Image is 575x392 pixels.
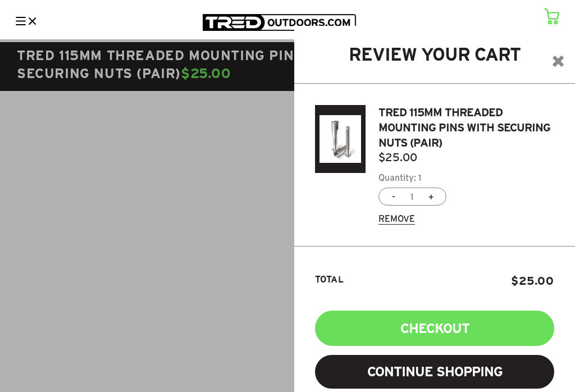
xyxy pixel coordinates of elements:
[392,190,395,203] a: minus
[544,8,559,24] img: cart-icon
[544,24,559,34] span: ( )
[16,17,26,25] img: menu-icon
[294,26,575,84] h1: REVIEW YOUR CART
[553,56,564,67] img: close-icon
[378,214,415,225] a: Remove
[315,274,344,289] div: Total
[378,150,554,166] div: $25.00
[544,7,564,34] a: (1)
[553,24,556,34] span: 1
[29,17,36,25] img: menu-icon
[315,311,554,346] button: Checkout
[428,190,433,203] a: plus
[511,274,554,289] div: $25.00
[378,171,554,184] div: Quantity: 1
[203,14,356,31] img: TRED Outdoors America
[315,355,554,389] a: Continue Shopping
[378,106,550,148] a: TRED 115mm Threaded Mounting Pins with Securing Nuts (Pair)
